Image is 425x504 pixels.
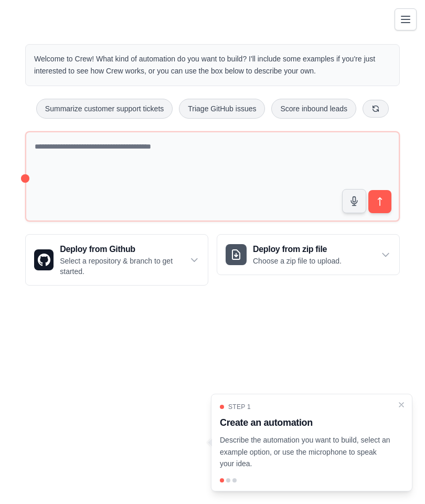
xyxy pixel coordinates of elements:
[228,403,251,411] span: Step 1
[60,256,189,277] p: Select a repository & branch to get started.
[220,434,391,470] p: Describe the automation you want to build, select an example option, or use the microphone to spe...
[179,99,265,119] button: Triage GitHub issues
[60,243,189,256] h3: Deploy from Github
[36,99,173,119] button: Summarize customer support tickets
[395,8,417,30] button: Toggle navigation
[397,401,406,409] button: Close walkthrough
[220,415,391,430] h3: Create an automation
[271,99,356,119] button: Score inbound leads
[253,243,342,256] h3: Deploy from zip file
[34,53,391,77] p: Welcome to Crew! What kind of automation do you want to build? I'll include some examples if you'...
[253,256,342,266] p: Choose a zip file to upload.
[373,454,425,504] iframe: Chat Widget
